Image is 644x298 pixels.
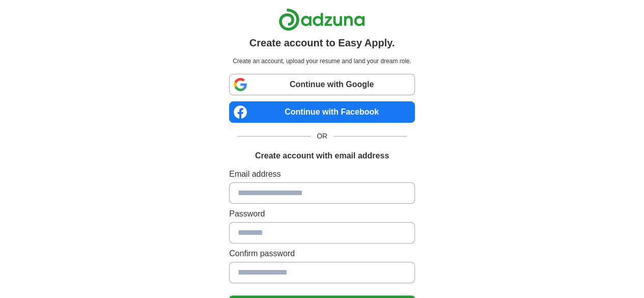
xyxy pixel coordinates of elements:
[255,150,389,162] h1: Create account with email address
[229,168,415,180] label: Email address
[229,101,415,123] a: Continue with Facebook
[229,74,415,95] a: Continue with Google
[278,8,365,31] img: Adzuna logo
[249,35,395,50] h1: Create account to Easy Apply.
[229,248,415,260] label: Confirm password
[229,208,415,220] label: Password
[311,131,333,142] span: OR
[231,57,413,66] p: Create an account, upload your resume and land your dream role.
